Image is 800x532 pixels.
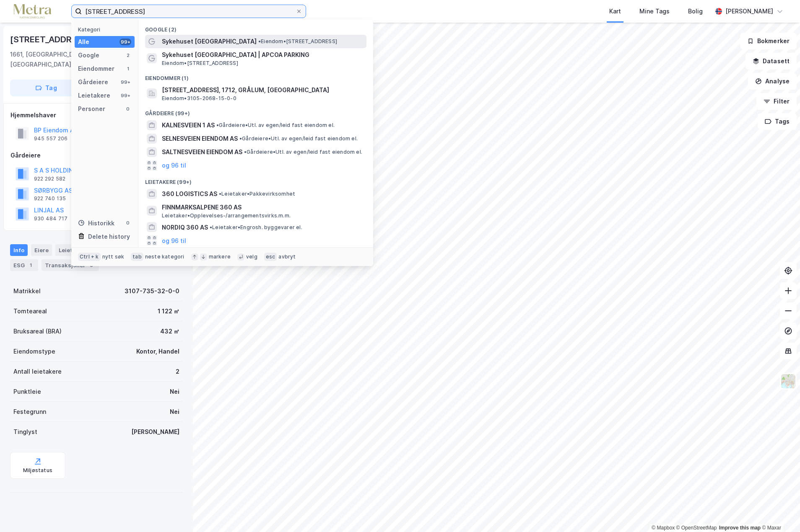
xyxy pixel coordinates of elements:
a: Improve this map [719,525,761,531]
div: 1 [26,261,35,269]
div: 2 [176,367,179,377]
div: avbryt [278,253,296,260]
div: 99+ [119,39,131,45]
span: SALTNESVEIEN EIENDOM AS [162,147,242,157]
button: Analyse [748,73,797,90]
div: 1 [125,65,131,72]
button: Bokmerker [740,33,797,49]
div: Kart [609,6,621,16]
div: Historikk [78,218,114,228]
div: neste kategori [145,253,184,260]
div: 99+ [119,92,131,99]
input: Søk på adresse, matrikkel, gårdeiere, leietakere eller personer [82,5,296,18]
span: Eiendom • 3105-2068-15-0-0 [162,95,236,102]
div: [PERSON_NAME] [725,6,773,16]
div: Eiendommer (1) [138,68,373,83]
span: NORDIQ 360 AS [162,222,208,232]
div: esc [264,253,277,261]
span: • [239,135,242,142]
div: 945 557 206 [34,135,68,142]
img: Z [780,373,796,389]
div: 3107-735-32-0-0 [125,286,179,296]
div: Info [10,244,28,256]
div: Google (2) [138,20,373,35]
div: tab [131,253,143,261]
div: 0 [125,106,131,112]
div: [PERSON_NAME] [131,427,179,437]
div: Eiere [31,244,52,256]
div: velg [246,253,257,260]
div: Nei [170,407,179,417]
div: Leietakere [55,244,102,256]
div: 99+ [119,79,131,85]
span: FINNMARKSALPENE 360 AS [162,202,363,212]
span: • [219,191,221,197]
span: [STREET_ADDRESS], 1712, GRÅLUM, [GEOGRAPHIC_DATA] [162,85,363,95]
button: Datasett [745,53,797,70]
div: Eiendommer [78,64,114,74]
div: Gårdeiere [10,150,182,160]
div: 1661, [GEOGRAPHIC_DATA], [GEOGRAPHIC_DATA] [10,49,117,70]
div: 0 [125,220,131,226]
span: Leietaker • Engrosh. byggevarer el. [210,224,302,231]
span: Leietaker • Pakkevirksomhet [219,191,295,197]
div: Delete history [88,232,130,242]
span: KALNESVEIEN 1 AS [162,120,215,130]
div: Festegrunn [13,407,46,417]
span: Eiendom • [STREET_ADDRESS] [258,38,337,45]
div: 922 740 135 [34,195,66,202]
iframe: Chat Widget [758,492,800,532]
div: 432 ㎡ [160,326,179,336]
button: og 96 til [162,235,186,245]
div: Kontor, Handel [136,346,179,356]
button: Tag [10,80,82,96]
span: Gårdeiere • Utl. av egen/leid fast eiendom el. [239,135,358,142]
div: Hjemmelshaver [10,110,182,120]
button: og 96 til [162,160,186,170]
div: 922 292 582 [34,176,65,182]
div: 930 484 717 [34,215,68,222]
div: Kontrollprogram for chat [758,492,800,532]
span: Sykehuset [GEOGRAPHIC_DATA] | APCOA PARKING [162,50,363,60]
div: Tinglyst [13,427,37,437]
div: Gårdeiere (99+) [138,103,373,119]
span: Eiendom • [STREET_ADDRESS] [162,60,238,67]
span: SELNESVEIEN EIENDOM AS [162,134,238,144]
span: • [244,149,247,155]
div: Antall leietakere [13,367,62,377]
span: Leietaker • Opplevelses-/arrangementsvirks.m.m. [162,212,291,219]
div: Bruksareal (BRA) [13,326,62,336]
a: OpenStreetMap [676,525,717,531]
div: Matrikkel [13,286,41,296]
div: Eiendomstype [13,346,55,356]
div: Gårdeiere [78,77,108,87]
div: Miljøstatus [23,467,52,474]
div: Transaksjoner [42,259,99,271]
img: metra-logo.256734c3b2bbffee19d4.png [13,4,51,19]
button: Filter [756,93,797,110]
div: 1 122 ㎡ [158,306,179,316]
div: Leietakere [78,90,110,101]
div: Mine Tags [639,6,670,16]
div: Alle [78,37,89,47]
div: markere [209,253,231,260]
span: • [210,224,212,230]
div: Kategori [78,26,135,33]
div: Punktleie [13,387,41,397]
div: Google [78,50,99,60]
button: Tags [758,113,797,130]
span: • [216,122,219,128]
div: [STREET_ADDRESS] [10,33,92,46]
div: Leietakere (99+) [138,172,373,187]
div: 2 [125,52,131,59]
a: Mapbox [652,525,675,531]
span: 360 LOGISTICS AS [162,189,217,199]
div: ESG [10,259,38,271]
div: nytt søk [102,253,125,260]
span: Gårdeiere • Utl. av egen/leid fast eiendom el. [216,122,335,129]
div: Bolig [688,6,703,16]
div: Nei [170,387,179,397]
span: Gårdeiere • Utl. av egen/leid fast eiendom el. [244,149,362,155]
span: • [258,38,261,44]
span: Sykehuset [GEOGRAPHIC_DATA] [162,36,257,46]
